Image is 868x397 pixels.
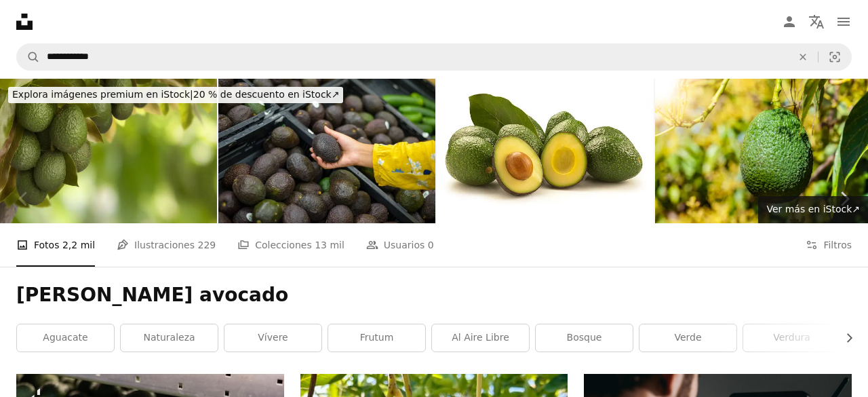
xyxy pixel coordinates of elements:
a: Ver más en iStock↗ [758,196,868,223]
button: desplazar lista a la derecha [837,324,852,352]
a: vívere [224,324,321,352]
span: 20 % de descuento en iStock ↗ [12,89,339,100]
span: Explora imágenes premium en iStock | [12,89,193,100]
a: Ilustraciones 229 [117,223,216,267]
h1: [PERSON_NAME] avocado [16,283,852,307]
span: 229 [197,238,216,252]
img: Hass Avocados [437,79,654,223]
span: 0 [428,238,434,252]
button: Filtros [806,223,852,267]
button: Borrar [788,44,818,70]
form: Encuentra imágenes en todo el sitio [16,43,852,71]
a: Colecciones 13 mil [237,223,344,267]
img: Persona sosteniendo un aguacate hass en un supermercado. [218,79,435,223]
button: Búsqueda visual [818,44,851,70]
a: verdura [743,324,840,352]
span: 13 mil [315,238,344,252]
a: aguacate [17,324,114,352]
a: Iniciar sesión / Registrarse [776,8,803,35]
a: Usuarios 0 [366,223,434,267]
a: bosque [536,324,633,352]
a: frutum [328,324,425,352]
button: Idioma [803,8,830,35]
a: Inicio — Unsplash [16,14,33,30]
a: al aire libre [432,324,529,352]
span: Ver más en iStock ↗ [766,204,860,214]
a: naturaleza [121,324,218,352]
a: verde [639,324,736,352]
button: Buscar en Unsplash [17,44,40,70]
a: Siguiente [821,134,868,264]
button: Menú [830,8,857,35]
